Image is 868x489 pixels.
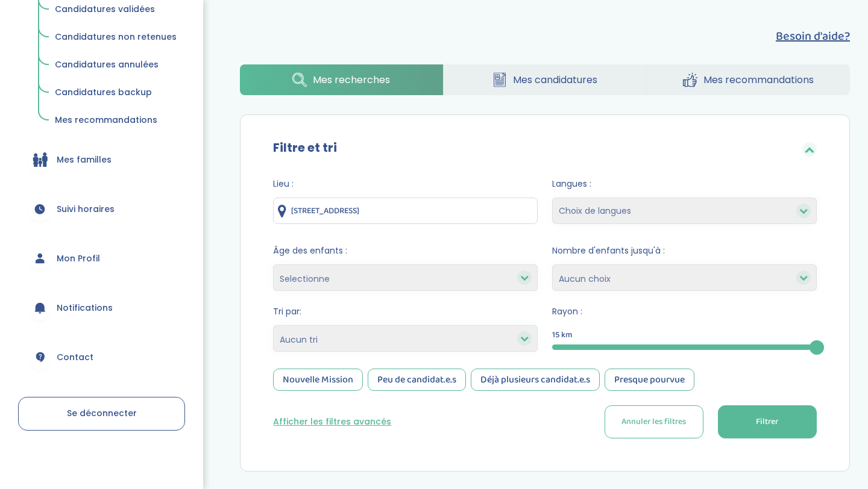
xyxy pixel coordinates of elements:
[18,286,185,329] a: Notifications
[55,3,155,15] span: Candidatures validées
[552,329,573,341] span: 15 km
[18,335,185,379] a: Contact
[718,405,817,438] button: Filtrer
[273,178,538,190] span: Lieu :
[55,114,157,126] span: Mes recommandations
[313,72,390,87] span: Mes recherches
[55,31,177,43] span: Candidatures non retenues
[57,351,93,364] span: Contact
[552,305,817,318] span: Rayon :
[368,369,466,391] div: Peu de candidat.e.s
[273,198,538,224] input: Ville ou code postale
[647,64,850,95] a: Mes recommandations
[273,416,391,428] button: Afficher les filtres avancés
[471,369,600,391] div: Déjà plusieurs candidat.e.s
[273,305,538,318] span: Tri par:
[605,405,703,438] button: Annuler les filtres
[273,139,337,157] label: Filtre et tri
[18,138,185,181] a: Mes familles
[57,252,100,265] span: Mon Profil
[621,416,686,428] span: Annuler les filtres
[55,86,152,98] span: Candidatures backup
[57,302,113,314] span: Notifications
[776,27,850,45] button: Besoin d'aide?
[46,109,185,132] a: Mes recommandations
[552,178,817,190] span: Langues :
[46,81,185,104] a: Candidatures backup
[552,244,817,257] span: Nombre d'enfants jusqu'à :
[240,64,442,95] a: Mes recherches
[605,369,694,391] div: Presque pourvue
[55,58,159,70] span: Candidatures annulées
[18,187,185,231] a: Suivi horaires
[67,407,137,419] span: Se déconnecter
[46,54,185,76] a: Candidatures annulées
[756,416,778,428] span: Filtrer
[273,369,363,391] div: Nouvelle Mission
[57,203,115,216] span: Suivi horaires
[18,397,185,431] a: Se déconnecter
[703,72,814,87] span: Mes recommandations
[273,244,538,257] span: Âge des enfants :
[57,154,112,166] span: Mes familles
[18,237,185,280] a: Mon Profil
[444,64,646,95] a: Mes candidatures
[513,72,597,87] span: Mes candidatures
[46,26,185,49] a: Candidatures non retenues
